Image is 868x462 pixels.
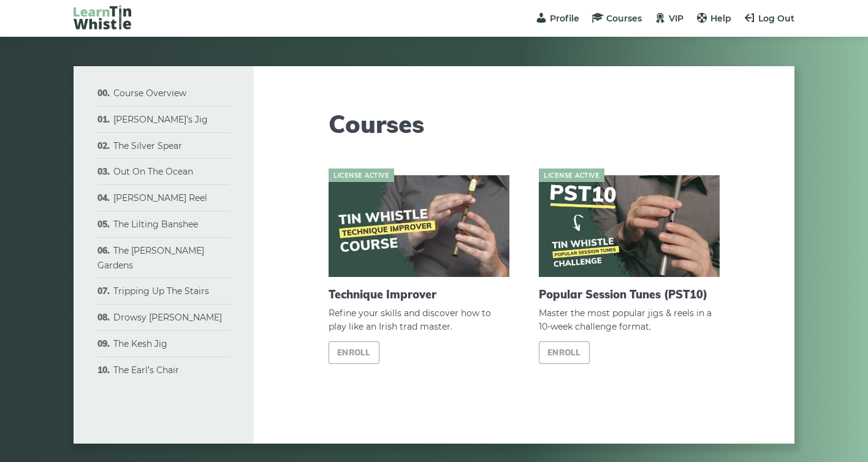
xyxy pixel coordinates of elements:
a: The Earl’s Chair [113,365,179,376]
a: Course Overview [113,88,186,99]
span: Refine your skills and discover how to play like an Irish trad master. [329,306,509,335]
h2: Popular Session Tunes (PST10) [539,288,720,301]
span: Log Out [758,13,794,24]
a: The [PERSON_NAME] Gardens [97,245,204,271]
a: Log Out [744,13,794,24]
a: [PERSON_NAME]’s Jig [113,114,208,125]
span: VIP [669,13,683,24]
a: Help [696,13,731,24]
span: License active [329,169,394,182]
span: License active [539,169,604,182]
h2: Technique Improver [329,288,509,301]
img: course-cover-540x304.jpg [329,175,509,277]
span: Master the most popular jigs & reels in a 10-week challenge format. [539,306,720,335]
a: The Silver Spear [113,140,182,151]
a: Enroll [539,341,590,364]
span: Courses [606,13,642,24]
img: pst10-course-cover-540x304.jpg [539,175,720,277]
a: Enroll [329,341,379,364]
a: The Kesh Jig [113,338,167,349]
a: Drowsy [PERSON_NAME] [113,312,222,323]
h1: Courses [329,109,720,138]
a: Profile [535,13,579,24]
a: VIP [654,13,683,24]
a: [PERSON_NAME] Reel [113,192,207,203]
img: LearnTinWhistle.com [74,5,131,29]
a: Out On The Ocean [113,166,193,177]
a: Courses [592,13,642,24]
a: The Lilting Banshee [113,219,198,230]
a: Tripping Up The Stairs [113,286,209,297]
span: Profile [550,13,579,24]
span: Help [710,13,731,24]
